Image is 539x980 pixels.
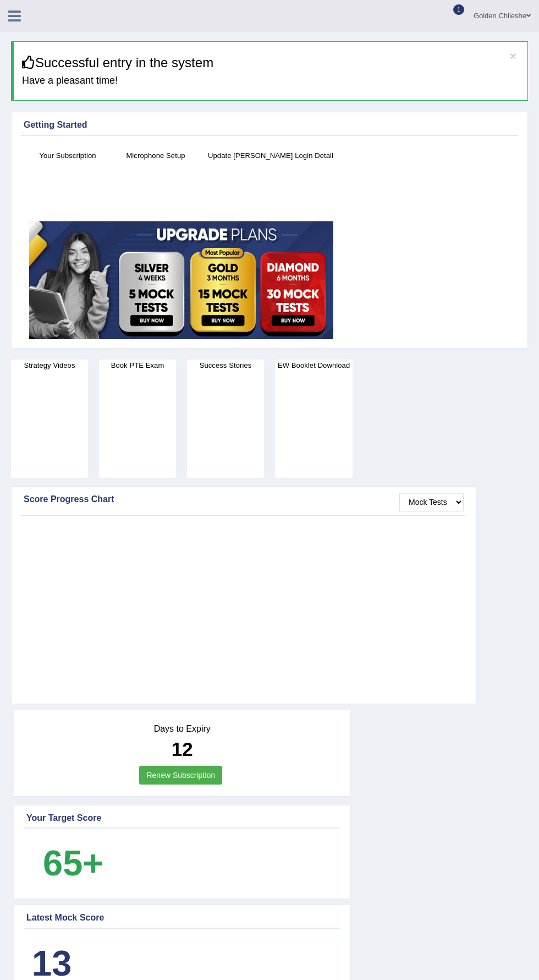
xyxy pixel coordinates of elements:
[24,493,464,506] div: Score Progress Chart
[29,150,106,161] h4: Your Subscription
[22,75,519,86] h4: Have a pleasant time!
[275,360,353,371] h4: EW Booklet Download
[29,221,333,339] img: small5.jpg
[99,360,176,371] h4: Book PTE Exam
[24,118,515,132] div: Getting Started
[26,724,338,734] h4: Days to Expiry
[510,50,516,62] button: ×
[453,4,464,15] span: 1
[117,150,194,161] h4: Microphone Setup
[11,360,88,371] h4: Strategy Videos
[172,738,193,760] b: 12
[139,766,222,785] a: Renew Subscription
[43,843,103,883] b: 65+
[26,812,338,825] div: Your Target Score
[26,911,338,924] div: Latest Mock Score
[187,360,264,371] h4: Success Stories
[22,56,519,70] h3: Successful entry in the system
[205,150,336,161] h4: Update [PERSON_NAME] Login Detail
